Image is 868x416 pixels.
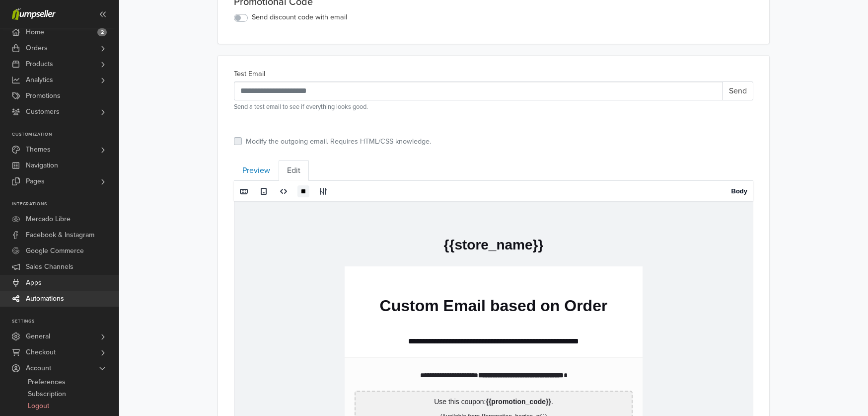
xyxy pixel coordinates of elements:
small: Send a test email to see if everything looks good. [234,102,753,112]
span: Pages [26,173,45,189]
label: Send discount code with email [252,12,347,23]
strong: {{store_name}} [231,265,288,273]
span: Automations [26,291,64,307]
p: Custom Email based on Order [120,95,398,114]
span: Sales Channels [26,259,73,275]
span: Account [26,360,51,376]
p: Customization [12,132,119,138]
span: Subscription [28,388,66,400]
span: Logout [28,400,49,412]
p: in our store. [271,302,307,310]
p: Thank you, [120,251,398,263]
span: Home [26,24,44,40]
p: If you wish to unsubscribe from these emails please update your preferences at the [137,291,381,310]
a: customer profile [221,302,271,310]
input: Recipient's username [234,82,723,100]
span: Orders [26,40,48,56]
span: Navigation [26,158,58,173]
span: Mercado Libre [26,211,71,227]
span: Preferences [28,376,66,388]
span: Products [26,56,53,72]
label: Test Email [234,69,265,80]
button: Send [723,82,753,100]
p: (Available from {{promotion_begins_at}}) [126,211,392,220]
span: Facebook & Instagram [26,227,94,243]
p: Integrations [12,201,119,207]
p: Settings [12,319,119,325]
span: Apps [26,275,42,291]
a: Body [731,181,748,201]
a: Preview [234,160,279,181]
span: Promotions [26,88,61,104]
p: Use this coupon: . [126,195,392,206]
span: Themes [26,142,51,158]
span: General [26,329,50,344]
span: Checkout [26,344,56,360]
label: Modify the outgoing email. Requires HTML/CSS knowledge. [246,136,431,147]
span: 2 [97,28,107,36]
span: Analytics [26,72,53,88]
p: {{store_name}} [120,35,398,53]
strong: {{promotion_code}} [251,196,316,204]
span: Google Commerce [26,243,84,259]
img: jumpseller-logo-footer-grey.png [227,311,291,341]
a: Edit [279,160,309,181]
span: Customers [26,104,60,120]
